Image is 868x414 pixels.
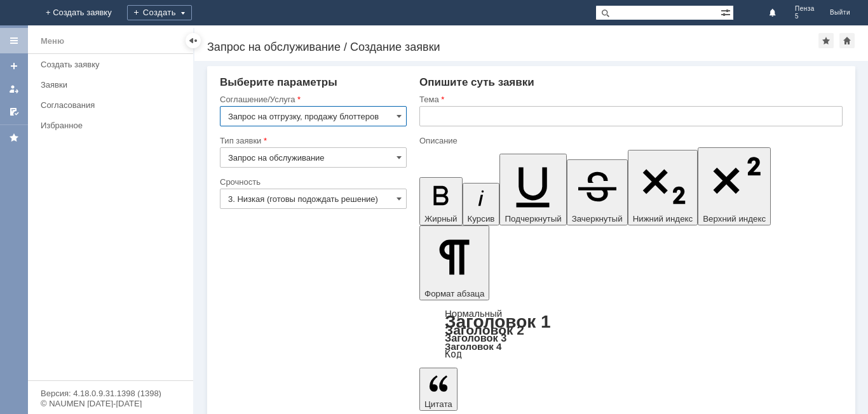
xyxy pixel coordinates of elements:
div: Скрыть меню [186,33,201,48]
span: Опишите суть заявки [419,76,534,88]
div: Срочность [220,178,404,186]
div: Тип заявки [220,137,404,145]
div: Согласования [41,100,186,110]
span: Подчеркнутый [505,214,561,224]
button: Зачеркнутый [567,159,628,225]
div: Описание [419,137,840,145]
span: Курсив [468,214,495,224]
button: Формат абзаца [419,225,489,300]
div: Тема [419,95,840,103]
div: © NAUMEN [DATE]-[DATE] [41,399,180,408]
div: Меню [41,34,64,49]
button: Жирный [419,177,463,225]
span: Расширенный поиск [721,6,733,18]
button: Курсив [463,183,500,225]
a: Заявки [36,75,191,95]
a: Заголовок 3 [445,332,506,344]
a: Согласования [36,95,191,115]
a: Мои заявки [4,79,24,99]
span: 5 [795,13,815,20]
a: Создать заявку [36,55,191,74]
a: Нормальный [445,308,502,319]
a: Создать заявку [4,56,24,76]
span: Жирный [424,214,458,224]
button: Нижний индекс [628,150,698,225]
div: Избранное [41,121,172,130]
div: Запрос на обслуживание / Создание заявки [207,41,818,53]
div: Создать [127,5,192,20]
div: Заявки [41,80,186,90]
a: Заголовок 4 [445,341,501,352]
div: Создать заявку [41,60,186,69]
span: Выберите параметры [220,76,337,88]
button: Верхний индекс [698,147,771,225]
span: Цитата [424,399,452,409]
button: Подчеркнутый [499,154,566,225]
div: Сделать домашней страницей [839,33,855,48]
button: Цитата [419,368,458,411]
span: Зачеркнутый [572,214,623,224]
span: Нижний индекс [633,214,693,224]
a: Заголовок 1 [445,312,551,331]
div: Соглашение/Услуга [220,95,404,103]
div: Формат абзаца [419,309,843,359]
div: Версия: 4.18.0.9.31.1398 (1398) [41,389,180,397]
div: Добавить в избранное [818,33,834,48]
span: Верхний индекс [703,214,766,224]
a: Заголовок 2 [445,323,524,337]
span: Пенза [795,5,815,13]
span: Формат абзаца [424,289,484,298]
a: Код [445,349,462,360]
a: Мои согласования [4,102,24,122]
